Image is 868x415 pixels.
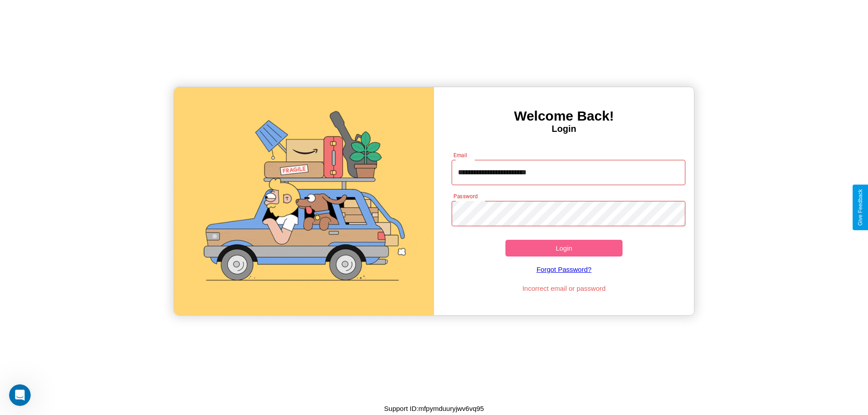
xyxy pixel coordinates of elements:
[505,240,623,256] button: Login
[447,256,681,282] a: Forgot Password?
[453,192,477,200] label: Password
[384,402,484,415] p: Support ID: mfpymduuryjwv6vq95
[434,108,694,124] h3: Welcome Back!
[447,282,681,294] p: Incorrect email or password
[453,151,467,159] label: Email
[9,384,31,406] iframe: Intercom live chat
[434,124,694,134] h4: Login
[857,189,863,226] div: Give Feedback
[174,87,434,315] img: gif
